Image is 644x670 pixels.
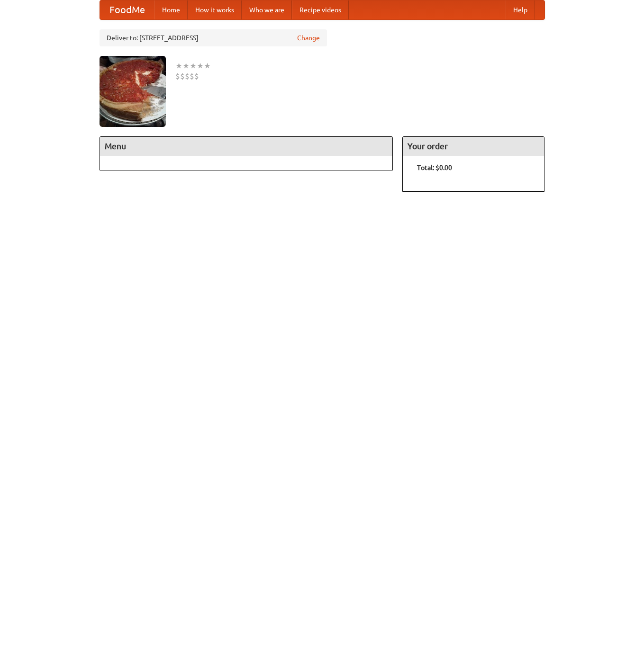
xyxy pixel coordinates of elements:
li: ★ [197,61,204,71]
a: Home [154,0,188,19]
li: ★ [182,61,190,71]
a: FoodMe [100,0,154,19]
h4: Your order [403,137,544,156]
a: Recipe videos [292,0,349,19]
a: How it works [188,0,242,19]
img: angular.jpg [100,56,166,127]
li: $ [185,71,190,81]
li: $ [194,71,199,81]
li: $ [180,71,185,81]
a: Change [297,33,320,43]
li: ★ [190,61,197,71]
h4: Menu [100,137,393,156]
b: Total: $0.00 [417,164,452,171]
li: ★ [175,61,182,71]
div: Deliver to: [STREET_ADDRESS] [100,29,327,46]
a: Help [506,0,535,19]
a: Who we are [242,0,292,19]
li: $ [190,71,194,81]
li: $ [175,71,180,81]
li: ★ [204,61,211,71]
